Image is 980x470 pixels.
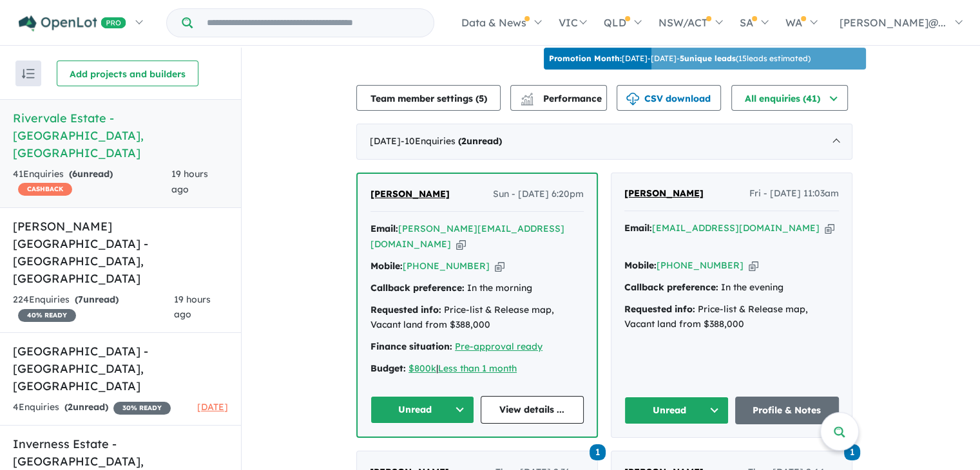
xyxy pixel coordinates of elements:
[18,183,72,196] span: CASHBACK
[456,238,466,251] button: Copy
[652,222,820,234] a: [EMAIL_ADDRESS][DOMAIN_NAME]
[521,93,533,100] img: line-chart.svg
[479,93,484,104] span: 5
[356,85,501,111] button: Team member settings (5)
[370,281,584,296] div: In the morning
[549,53,811,64] p: [DATE] - [DATE] - ( 15 leads estimated)
[493,187,584,202] span: Sun - [DATE] 6:20pm
[495,259,504,273] button: Copy
[749,259,758,272] button: Copy
[174,294,211,321] span: 19 hours ago
[624,186,704,202] a: [PERSON_NAME]
[840,16,946,29] span: [PERSON_NAME]@...
[624,397,729,424] button: Unread
[825,221,834,235] button: Copy
[19,15,126,32] img: Openlot PRO Logo White
[13,167,171,198] div: 41 Enquir ies
[461,135,466,147] span: 2
[370,260,403,272] strong: Mobile:
[68,401,73,413] span: 2
[624,222,652,234] strong: Email:
[356,124,852,160] div: [DATE]
[590,443,606,460] a: 1
[57,61,198,86] button: Add projects and builders
[438,362,517,374] a: Less than 1 month
[523,93,602,104] span: Performance
[72,168,77,180] span: 6
[370,303,584,334] div: Price-list & Release map, Vacant land from $388,000
[370,188,450,200] span: [PERSON_NAME]
[680,53,736,63] b: 5 unique leads
[521,97,533,105] img: bar-chart.svg
[455,341,543,352] a: Pre-approval ready
[510,85,607,111] button: Performance
[13,218,228,287] h5: [PERSON_NAME][GEOGRAPHIC_DATA] - [GEOGRAPHIC_DATA] , [GEOGRAPHIC_DATA]
[624,303,695,315] strong: Requested info:
[370,223,564,250] a: [PERSON_NAME][EMAIL_ADDRESS][DOMAIN_NAME]
[657,259,744,271] a: [PHONE_NUMBER]
[195,9,431,37] input: Try estate name, suburb, builder or developer
[408,362,436,374] a: $800k
[403,260,490,272] a: [PHONE_NUMBER]
[370,361,584,377] div: |
[458,135,502,147] strong: ( unread)
[624,280,839,296] div: In the evening
[731,85,848,111] button: All enquiries (41)
[481,396,584,424] a: View details ...
[13,292,174,323] div: 224 Enquir ies
[370,362,406,374] strong: Budget:
[626,93,639,106] img: download icon
[370,396,474,424] button: Unread
[64,401,108,413] strong: ( unread)
[549,53,622,63] b: Promotion Month:
[13,400,171,415] div: 4 Enquir ies
[13,109,228,162] h5: Rivervale Estate - [GEOGRAPHIC_DATA] , [GEOGRAPHIC_DATA]
[78,294,83,305] span: 7
[370,187,450,202] a: [PERSON_NAME]
[370,223,398,234] strong: Email:
[624,259,657,271] strong: Mobile:
[75,294,119,305] strong: ( unread)
[844,443,860,460] a: 1
[370,341,452,352] strong: Finance situation:
[401,135,502,147] span: - 10 Enquir ies
[113,402,171,415] span: 30 % READY
[617,85,721,111] button: CSV download
[624,187,704,199] span: [PERSON_NAME]
[370,282,465,294] strong: Callback preference:
[590,444,606,460] span: 1
[171,168,208,195] span: 19 hours ago
[624,281,718,293] strong: Callback preference:
[624,302,839,333] div: Price-list & Release map, Vacant land from $388,000
[22,69,35,79] img: sort.svg
[749,186,839,202] span: Fri - [DATE] 11:03am
[13,343,228,395] h5: [GEOGRAPHIC_DATA] - [GEOGRAPHIC_DATA] , [GEOGRAPHIC_DATA]
[844,444,860,460] span: 1
[18,309,76,322] span: 40 % READY
[69,168,113,180] strong: ( unread)
[370,304,441,315] strong: Requested info:
[197,401,228,413] span: [DATE]
[735,397,840,424] a: Profile & Notes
